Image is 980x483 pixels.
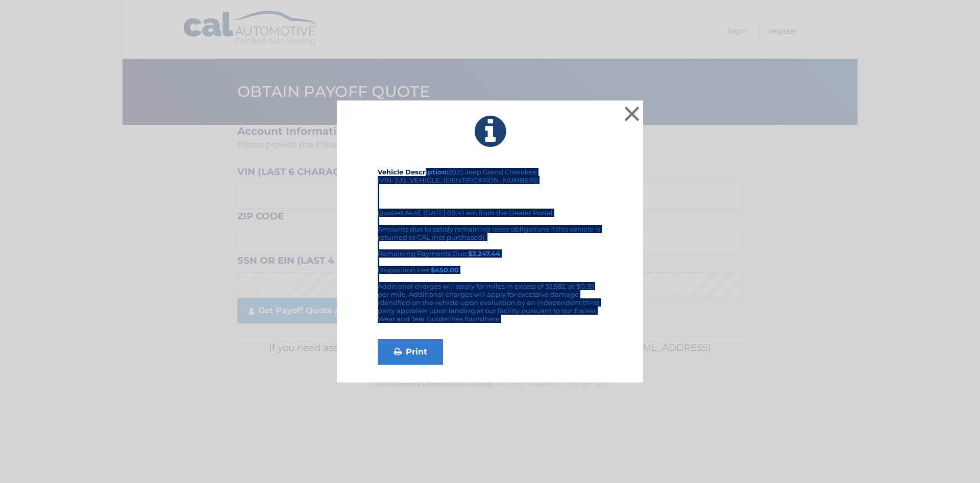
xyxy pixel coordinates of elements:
[622,104,642,124] button: ×
[378,225,602,274] div: Amounts due to satisfy remaining lease obligations if this vehicle is returned to CAL (not purcha...
[468,249,500,258] b: $3,247.44
[484,315,500,323] a: here
[431,266,459,274] strong: $450.00
[378,168,602,282] div: 2023 Jeep Grand Cherokee (VIN: [US_VEHICLE_IDENTIFICATION_NUMBER]) Quoted As of: [DATE] 09:41 am ...
[378,168,448,176] strong: Vehicle Description:
[378,339,443,365] a: Print
[378,282,602,331] div: Additional charges will apply for miles in excess of 32,582, at $0.35 per mile. Additional charge...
